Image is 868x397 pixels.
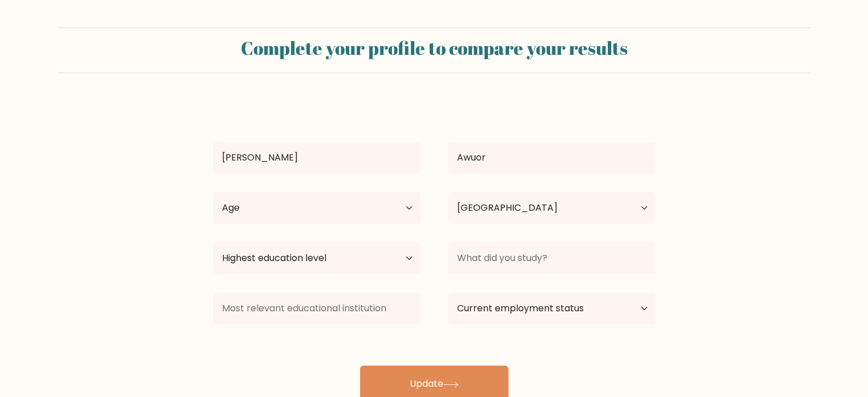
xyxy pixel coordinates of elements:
[213,142,421,174] input: First name
[448,142,656,174] input: Last name
[213,292,421,324] input: Most relevant educational institution
[448,242,656,274] input: What did you study?
[64,37,804,59] h2: Complete your profile to compare your results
